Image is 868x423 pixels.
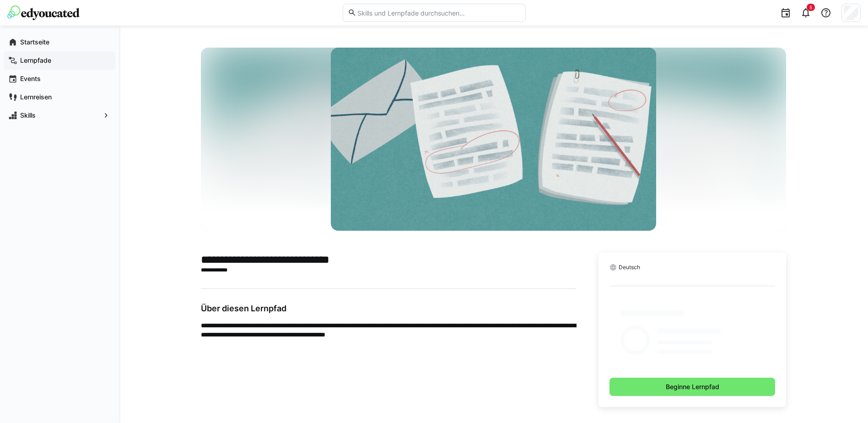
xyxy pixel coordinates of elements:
span: Beginne Lernpfad [664,382,721,391]
h3: Über diesen Lernpfad [201,304,577,314]
span: 5 [809,5,812,10]
span: Deutsch [619,264,640,271]
input: Skills und Lernpfade durchsuchen… [356,9,520,17]
button: Beginne Lernpfad [609,378,776,396]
